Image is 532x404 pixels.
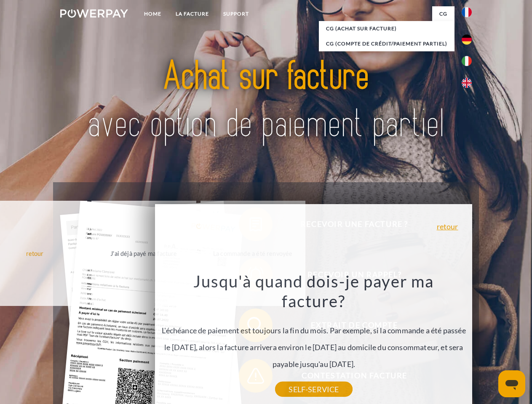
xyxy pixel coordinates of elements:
a: retour [437,223,458,230]
div: L'échéance de paiement est toujours la fin du mois. Par exemple, si la commande a été passée le [... [160,271,468,389]
img: it [462,56,472,66]
img: de [462,35,472,45]
img: en [462,78,472,88]
a: SELF-SERVICE [275,382,352,397]
a: LA FACTURE [168,6,216,21]
iframe: Bouton de lancement de la fenêtre de messagerie [498,370,525,397]
a: Support [216,6,256,21]
a: CG [432,6,454,21]
h3: Jusqu'à quand dois-je payer ma facture? [160,271,468,311]
div: J'ai déjà payé ma facture [96,247,191,259]
a: CG (achat sur facture) [319,21,454,36]
a: Home [137,6,168,21]
a: CG (Compte de crédit/paiement partiel) [319,36,454,51]
img: title-powerpay_fr.svg [80,40,452,161]
img: fr [462,7,472,17]
img: logo-powerpay-white.svg [60,9,128,18]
